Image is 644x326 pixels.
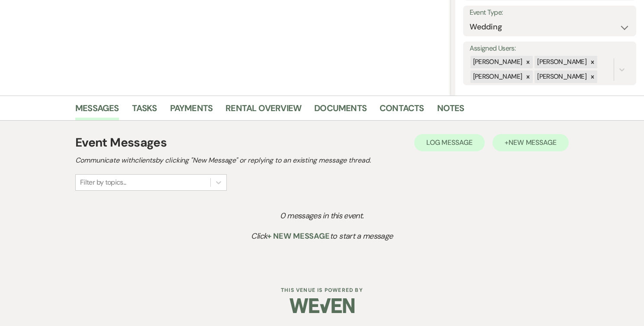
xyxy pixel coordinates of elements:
[290,291,354,321] img: Weven Logo
[267,231,330,241] span: + New Message
[470,70,524,83] div: [PERSON_NAME]
[470,6,630,19] label: Event Type:
[535,70,588,83] div: [PERSON_NAME]
[509,138,557,147] span: New Message
[170,101,213,120] a: Payments
[132,101,157,120] a: Tasks
[380,101,424,120] a: Contacts
[95,230,549,243] p: Click to start a message
[493,134,569,151] button: +New Message
[414,134,485,151] button: Log Message
[225,101,301,120] a: Rental Overview
[470,56,524,68] div: [PERSON_NAME]
[426,138,473,147] span: Log Message
[95,210,549,222] p: 0 messages in this event.
[75,155,569,166] h2: Communicate with clients by clicking "New Message" or replying to an existing message thread.
[437,101,464,120] a: Notes
[535,56,588,68] div: [PERSON_NAME]
[470,42,630,55] label: Assigned Users:
[314,101,367,120] a: Documents
[75,134,167,152] h1: Event Messages
[80,177,126,188] div: Filter by topics...
[75,101,119,120] a: Messages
